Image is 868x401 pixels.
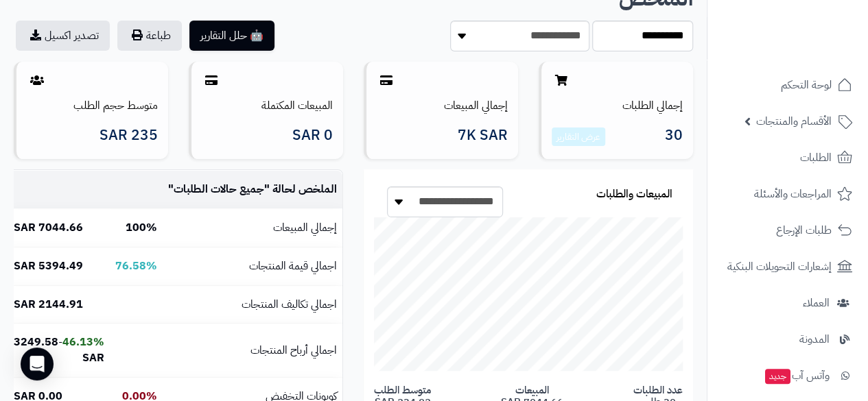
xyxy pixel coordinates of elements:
b: 76.58% [115,258,157,274]
span: لوحة التحكم [781,75,832,95]
b: 7044.66 SAR [14,219,83,236]
a: إجمالي المبيعات [444,97,508,114]
span: إشعارات التحويلات البنكية [727,257,832,276]
b: 2144.91 SAR [14,296,83,313]
b: 5394.49 SAR [14,258,83,274]
a: عرض التقارير [556,130,600,144]
span: العملاء [803,293,830,313]
a: المبيعات المكتملة [261,97,333,114]
a: متوسط حجم الطلب [73,97,158,114]
b: 3249.58 SAR [14,334,104,366]
a: وآتس آبجديد [716,359,860,392]
div: Open Intercom Messenger [21,348,54,380]
span: طلبات الإرجاع [776,221,832,240]
span: 235 SAR [99,127,158,143]
a: العملاء [716,287,860,319]
a: المراجعات والأسئلة [716,178,860,210]
td: الملخص لحالة " " [163,171,342,208]
img: logo-2.png [775,19,855,48]
a: إجمالي الطلبات [622,97,683,114]
span: الطلبات [800,148,832,167]
a: المدونة [716,323,860,356]
td: اجمالي أرباح المنتجات [163,324,342,377]
a: لوحة التحكم [716,69,860,101]
span: 7K SAR [458,127,508,143]
a: الطلبات [716,141,860,174]
button: طباعة [117,21,182,51]
a: طلبات الإرجاع [716,214,860,247]
a: تصدير اكسيل [16,21,110,51]
button: 🤖 حلل التقارير [189,21,274,51]
b: 100% [126,219,157,236]
h3: المبيعات والطلبات [596,189,672,201]
span: جميع حالات الطلبات [174,181,264,197]
a: إشعارات التحويلات البنكية [716,250,860,283]
td: اجمالي تكاليف المنتجات [163,286,342,324]
td: - [8,324,110,377]
span: المراجعات والأسئلة [754,184,832,204]
span: وآتس آب [764,366,830,385]
span: المدونة [799,330,830,349]
span: 0 SAR [292,127,333,143]
span: الأقسام والمنتجات [756,112,832,131]
td: إجمالي المبيعات [163,209,342,247]
td: اجمالي قيمة المنتجات [163,247,342,285]
b: 46.13% [62,334,104,350]
span: 30 [665,127,683,147]
span: جديد [765,369,790,384]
